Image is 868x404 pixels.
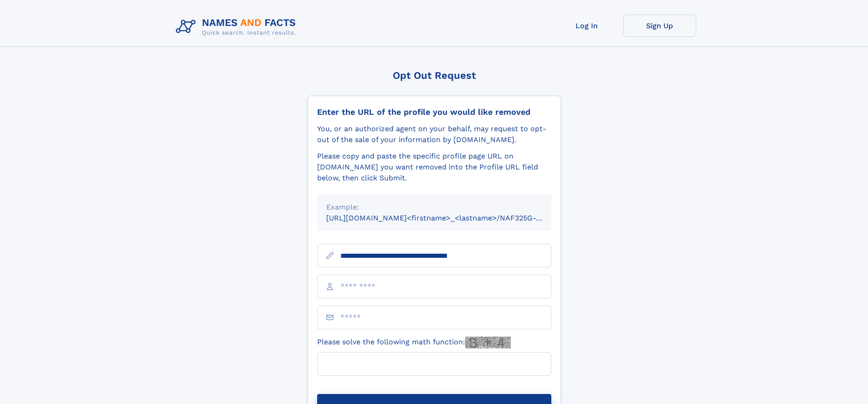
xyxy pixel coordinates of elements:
a: Sign Up [623,15,696,37]
div: Enter the URL of the profile you would like removed [317,107,551,117]
label: Please solve the following math function: [317,337,511,348]
a: Log In [550,15,623,37]
div: Example: [326,202,542,213]
small: [URL][DOMAIN_NAME]<firstname>_<lastname>/NAF325G-xxxxxxxx [326,214,569,222]
div: Opt Out Request [308,70,561,81]
img: Logo Names and Facts [172,15,303,39]
div: Please copy and paste the specific profile page URL on [DOMAIN_NAME] you want removed into the Pr... [317,151,551,184]
div: You, or an authorized agent on your behalf, may request to opt-out of the sale of your informatio... [317,123,551,145]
